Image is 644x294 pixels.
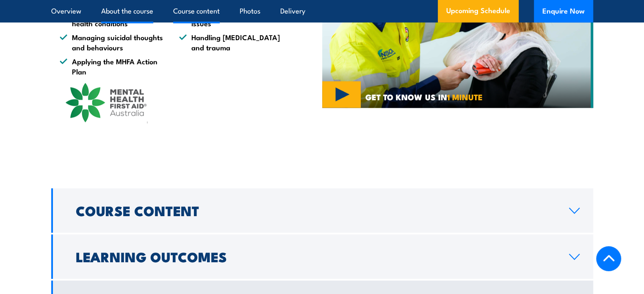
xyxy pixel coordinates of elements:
li: Understanding mental health conditions [60,8,164,28]
strong: 1 MINUTE [447,91,483,103]
li: Managing suicidal thoughts and behaviours [60,32,164,52]
li: Handling [MEDICAL_DATA] and trauma [179,32,283,52]
span: GET TO KNOW US IN [365,93,483,101]
a: Learning Outcomes [51,234,593,279]
a: Course Content [51,188,593,233]
li: Applying the MHFA Action Plan [60,56,164,76]
h2: Course Content [76,204,556,216]
h2: Learning Outcomes [76,250,556,262]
